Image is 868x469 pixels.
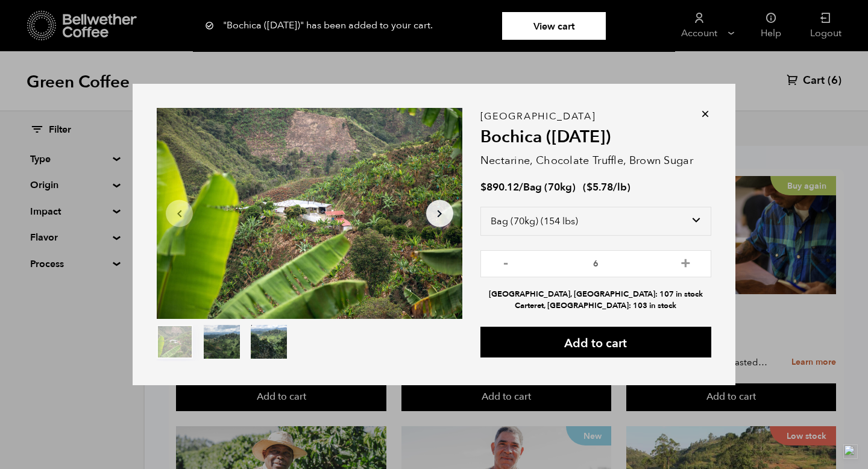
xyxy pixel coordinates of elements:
span: ( ) [583,180,631,194]
span: $ [480,180,486,194]
bdi: 890.12 [480,180,519,194]
button: Add to cart [480,327,711,357]
h2: Bochica ([DATE]) [480,127,711,148]
span: $ [587,180,593,194]
li: [GEOGRAPHIC_DATA], [GEOGRAPHIC_DATA]: 107 in stock [480,289,711,300]
button: - [498,256,514,268]
span: Bag (70kg) [523,180,576,194]
span: /lb [613,180,627,194]
p: Nectarine, Chocolate Truffle, Brown Sugar [480,153,711,169]
bdi: 5.78 [587,180,613,194]
button: + [678,256,693,268]
span: / [519,180,523,194]
li: Carteret, [GEOGRAPHIC_DATA]: 103 in stock [480,300,711,312]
